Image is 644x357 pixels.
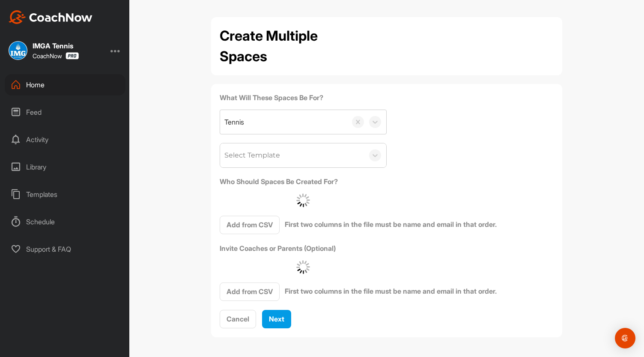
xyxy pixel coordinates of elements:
div: Home [5,74,125,95]
strong: Invite Coaches or Parents (Optional) [220,244,336,253]
span: Add from CSV [227,220,273,229]
div: Open Intercom Messenger [615,328,635,348]
div: Activity [5,129,125,150]
div: Select Template [224,150,280,161]
img: CoachNow Pro [66,52,79,59]
span: Cancel [227,315,249,323]
div: Support & FAQ [5,238,125,260]
label: First two columns in the file must be name and email in that order. [285,219,497,229]
div: CoachNow [33,52,79,59]
div: Tennis [224,117,244,127]
button: Add from CSV [220,216,280,234]
label: Who Should Spaces Be Created For? [220,176,387,187]
h2: Create Multiple Spaces [220,26,335,67]
img: G6gVgL6ErOh57ABN0eRmCEwV0I4iEi4d8EwaPGI0tHgoAbU4EAHFLEQAh+QQFCgALACwIAA4AGAASAAAEbHDJSesaOCdk+8xg... [296,193,310,207]
label: First two columns in the file must be name and email in that order. [285,286,497,296]
button: Next [262,310,291,328]
img: square_fbd24ebe9e7d24b63c563b236df2e5b1.jpg [9,41,27,60]
div: Feed [5,101,125,123]
div: IMGA Tennis [33,42,79,49]
span: Next [269,315,284,323]
div: Library [5,156,125,178]
label: What Will These Spaces Be For? [220,92,387,103]
span: Add from CSV [227,287,273,296]
button: Add from CSV [220,283,280,301]
img: CoachNow [9,10,92,24]
div: Templates [5,184,125,205]
div: Schedule [5,211,125,232]
button: Cancel [220,310,256,328]
img: G6gVgL6ErOh57ABN0eRmCEwV0I4iEi4d8EwaPGI0tHgoAbU4EAHFLEQAh+QQFCgALACwIAA4AGAASAAAEbHDJSesaOCdk+8xg... [296,260,310,274]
